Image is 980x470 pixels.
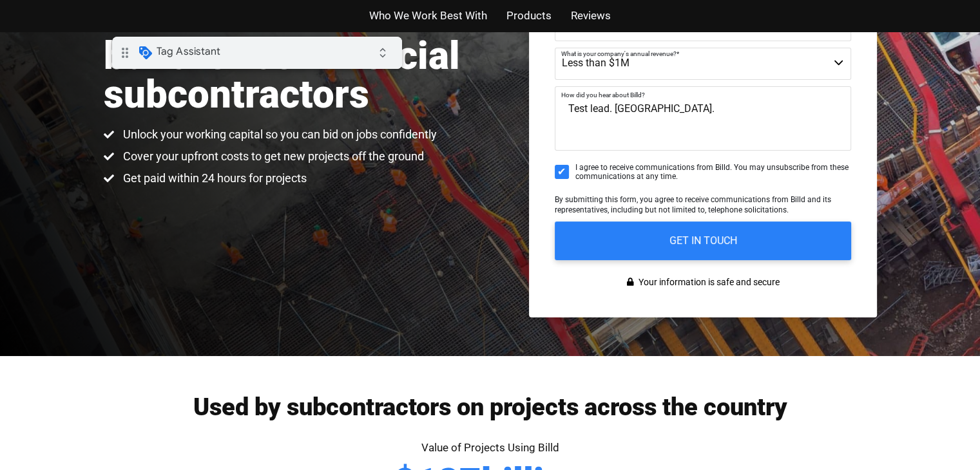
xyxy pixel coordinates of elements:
span: Value of Projects Using Billd [421,441,559,454]
a: Reviews [571,6,611,25]
span: How did you hear about Billd? [561,91,645,99]
span: I agree to receive communications from Billd. You may unsubscribe from these communications at an... [575,163,851,182]
a: Who We Work Best With [369,6,487,25]
span: Cover your upfront costs to get new projects off the ground [120,149,424,164]
span: Your information is safe and secure [635,273,780,292]
input: GET IN TOUCH [555,221,851,260]
textarea: Test lead. [GEOGRAPHIC_DATA]. [555,86,851,151]
span: By submitting this form, you agree to receive communications from Billd and its representatives, ... [555,195,831,214]
a: Products [506,6,552,25]
span: Get paid within 24 hours for projects [120,171,307,186]
h2: Used by subcontractors on projects across the country [104,395,877,419]
input: I agree to receive communications from Billd. You may unsubscribe from these communications at an... [555,165,569,179]
i: Collapse debug badge [258,3,283,29]
span: Tag Assistant [44,8,108,21]
span: Unlock your working capital so you can bid on jobs confidently [120,127,437,142]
